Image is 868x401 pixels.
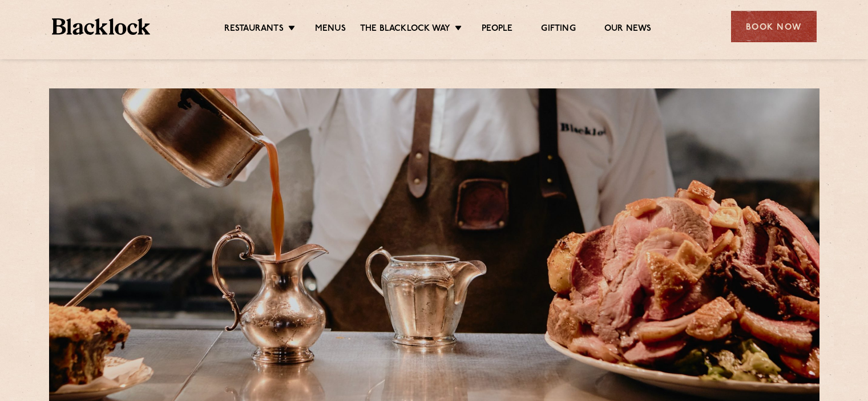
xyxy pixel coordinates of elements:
[604,23,652,36] a: Our News
[315,23,346,36] a: Menus
[731,11,817,42] div: Book Now
[224,23,284,36] a: Restaurants
[541,23,575,36] a: Gifting
[360,23,450,36] a: The Blacklock Way
[52,18,151,35] img: BL_Textured_Logo-footer-cropped.svg
[482,23,512,36] a: People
